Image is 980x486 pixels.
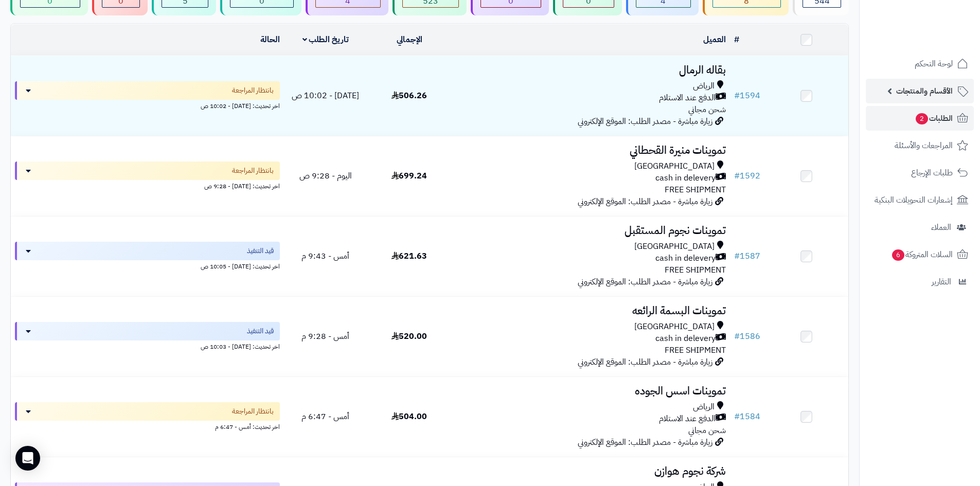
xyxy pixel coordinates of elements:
[910,18,970,40] img: logo-2.png
[455,145,726,156] h3: تموينات منيرة القحطاني
[734,89,740,102] span: #
[391,170,427,182] span: 699.24
[292,89,359,102] span: [DATE] - 10:02 ص
[734,250,760,262] a: #1587
[896,84,953,98] span: الأقسام والمنتجات
[299,170,352,182] span: اليوم - 9:28 ص
[734,330,740,343] span: #
[866,160,974,185] a: طلبات الإرجاع
[634,321,715,333] span: [GEOGRAPHIC_DATA]
[734,170,740,182] span: #
[866,269,974,294] a: التقارير
[15,180,280,191] div: اخر تحديث: [DATE] - 9:28 ص
[391,410,427,423] span: 504.00
[693,80,715,92] span: الرياض
[866,133,974,158] a: المراجعات والأسئلة
[301,330,349,343] span: أمس - 9:28 م
[734,89,760,102] a: #1594
[665,184,726,196] span: FREE SHIPMENT
[15,421,280,431] div: اخر تحديث: أمس - 6:47 م
[659,92,716,104] span: الدفع عند الاستلام
[932,275,951,289] span: التقارير
[578,436,712,448] span: زيارة مباشرة - مصدر الطلب: الموقع الإلكتروني
[693,401,715,413] span: الرياض
[688,103,726,116] span: شحن مجاني
[655,172,716,184] span: cash in delevery
[15,446,40,471] div: Open Intercom Messenger
[455,225,726,237] h3: تموينات نجوم المستقبل
[665,344,726,356] span: FREE SHIPMENT
[866,215,974,240] a: العملاء
[247,246,274,256] span: قيد التنفيذ
[911,166,953,180] span: طلبات الإرجاع
[915,57,953,71] span: لوحة التحكم
[232,85,274,96] span: بانتظار المراجعة
[634,160,715,172] span: [GEOGRAPHIC_DATA]
[232,166,274,176] span: بانتظار المراجعة
[895,138,953,153] span: المراجعات والأسئلة
[734,410,760,423] a: #1584
[665,264,726,276] span: FREE SHIPMENT
[892,249,905,261] span: 6
[455,64,726,76] h3: بقاله الرمال
[578,115,712,128] span: زيارة مباشرة - مصدر الطلب: الموقع الإلكتروني
[15,100,280,111] div: اخر تحديث: [DATE] - 10:02 ص
[734,170,760,182] a: #1592
[875,193,953,207] span: إشعارات التحويلات البنكية
[578,195,712,208] span: زيارة مباشرة - مصدر الطلب: الموقع الإلكتروني
[655,333,716,345] span: cash in delevery
[391,89,427,102] span: 506.26
[734,330,760,343] a: #1586
[455,465,726,477] h3: شركة نجوم هوازن
[578,276,712,288] span: زيارة مباشرة - مصدر الطلب: الموقع الإلكتروني
[866,106,974,131] a: الطلبات2
[15,260,280,271] div: اخر تحديث: [DATE] - 10:05 ص
[301,410,349,423] span: أمس - 6:47 م
[301,250,349,262] span: أمس - 9:43 م
[915,111,953,125] span: الطلبات
[455,385,726,397] h3: تموينات اسس الجوده
[931,220,951,235] span: العملاء
[391,250,427,262] span: 621.63
[915,113,929,124] span: 2
[247,326,274,336] span: قيد التنفيذ
[703,33,726,46] a: العميل
[734,410,740,423] span: #
[655,253,716,264] span: cash in delevery
[866,51,974,76] a: لوحة التحكم
[688,424,726,437] span: شحن مجاني
[734,33,739,46] a: #
[15,340,280,351] div: اخر تحديث: [DATE] - 10:03 ص
[734,250,740,262] span: #
[634,241,715,253] span: [GEOGRAPHIC_DATA]
[260,33,280,46] a: الحالة
[866,188,974,212] a: إشعارات التحويلات البنكية
[866,242,974,267] a: السلات المتروكة6
[891,247,953,262] span: السلات المتروكة
[578,356,712,368] span: زيارة مباشرة - مصدر الطلب: الموقع الإلكتروني
[659,413,716,425] span: الدفع عند الاستلام
[232,406,274,417] span: بانتظار المراجعة
[455,305,726,317] h3: تموينات البسمة الرائعه
[391,330,427,343] span: 520.00
[302,33,349,46] a: تاريخ الطلب
[397,33,422,46] a: الإجمالي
